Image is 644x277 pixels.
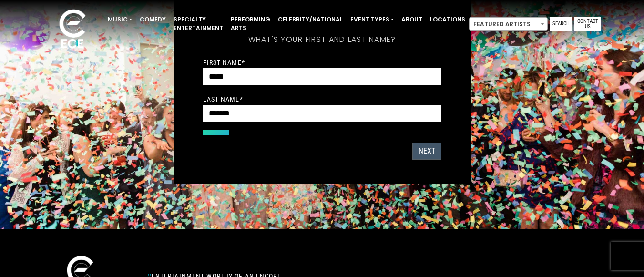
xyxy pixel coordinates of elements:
[469,17,548,31] span: Featured Artists
[412,143,441,160] button: Next
[104,11,136,28] a: Music
[470,18,547,31] span: Featured Artists
[227,11,274,36] a: Performing Arts
[274,11,347,28] a: Celebrity/National
[398,11,426,28] a: About
[49,7,96,53] img: ece_new_logo_whitev2-1.png
[574,17,601,31] a: Contact Us
[136,11,170,28] a: Comedy
[203,58,245,67] label: First Name
[170,11,227,36] a: Specialty Entertainment
[347,11,398,28] a: Event Types
[203,95,243,103] label: Last Name
[550,17,572,31] a: Search
[426,11,469,28] a: Locations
